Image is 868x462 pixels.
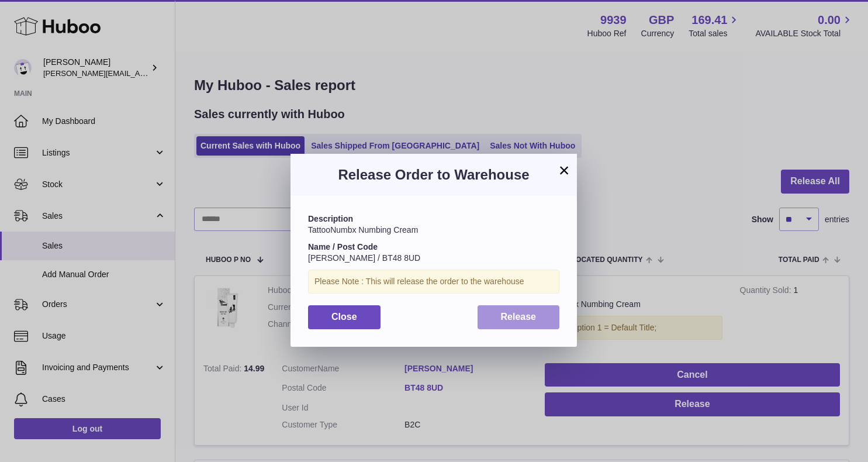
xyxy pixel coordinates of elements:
[308,253,420,263] span: [PERSON_NAME] / BT48 8UD
[308,225,418,235] span: TattooNumbx Numbing Cream
[501,312,537,322] span: Release
[308,270,559,294] div: Please Note : This will release the order to the warehouse
[308,242,378,251] strong: Name / Post Code
[308,214,353,223] strong: Description
[308,166,559,184] h3: Release Order to Warehouse
[557,163,571,177] button: ×
[478,305,560,329] button: Release
[308,305,381,329] button: Close
[331,312,357,322] span: Close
